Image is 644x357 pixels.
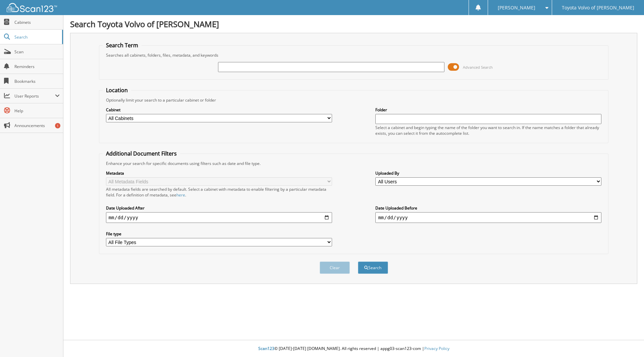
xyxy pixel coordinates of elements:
[7,3,57,12] img: scan123-logo-white.svg
[14,19,60,25] span: Cabinets
[106,231,332,237] label: File type
[610,325,644,357] iframe: Chat Widget
[106,212,332,223] input: start
[358,261,388,274] button: Search
[14,78,60,84] span: Bookmarks
[103,42,142,49] legend: Search Term
[103,52,605,58] div: Searches all cabinets, folders, files, metadata, and keywords
[106,186,332,198] div: All metadata fields are searched by default. Select a cabinet with metadata to enable filtering b...
[375,212,601,223] input: end
[106,107,332,113] label: Cabinet
[103,86,131,94] legend: Location
[14,108,60,114] span: Help
[320,261,350,274] button: Clear
[63,341,644,357] div: © [DATE]-[DATE] [DOMAIN_NAME]. All rights reserved | appg03-scan123-com |
[562,6,634,10] span: Toyota Volvo of [PERSON_NAME]
[103,97,605,103] div: Optionally limit your search to a particular cabinet or folder
[14,34,59,40] span: Search
[103,161,605,166] div: Enhance your search for specific documents using filters such as date and file type.
[176,192,185,198] a: here
[258,346,274,351] span: Scan123
[14,64,60,69] span: Reminders
[498,6,535,10] span: [PERSON_NAME]
[463,65,493,70] span: Advanced Search
[14,93,55,99] span: User Reports
[70,18,637,29] h1: Search Toyota Volvo of [PERSON_NAME]
[106,170,332,176] label: Metadata
[424,346,449,351] a: Privacy Policy
[375,170,601,176] label: Uploaded By
[106,205,332,211] label: Date Uploaded After
[375,125,601,136] div: Select a cabinet and begin typing the name of the folder you want to search in. If the name match...
[375,107,601,113] label: Folder
[375,205,601,211] label: Date Uploaded Before
[55,123,60,128] div: 1
[14,123,60,128] span: Announcements
[103,150,180,157] legend: Additional Document Filters
[14,49,60,55] span: Scan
